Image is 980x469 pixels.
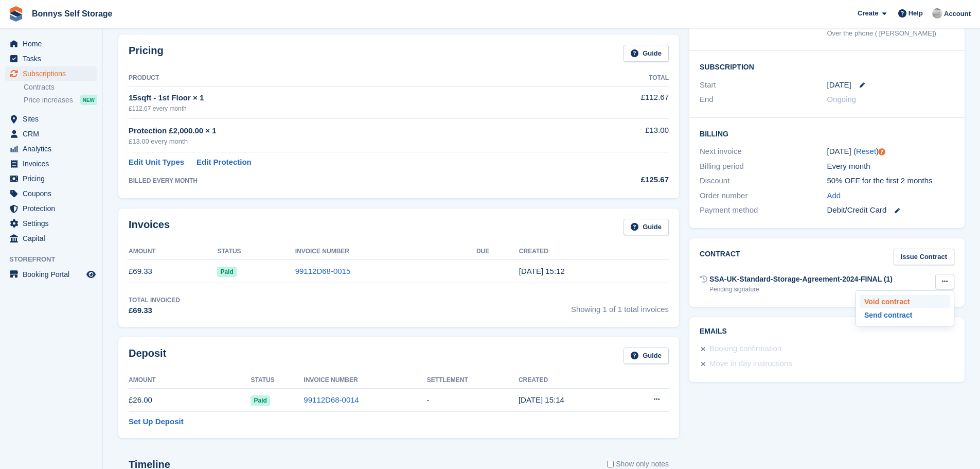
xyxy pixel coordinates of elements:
[23,201,84,216] span: Protection
[5,37,97,51] a: menu
[23,66,84,81] span: Subscriptions
[129,305,180,317] div: £69.33
[129,70,569,86] th: Product
[197,157,252,168] a: Edit Protection
[304,395,359,404] a: 99112D68-0014
[251,372,304,389] th: Status
[827,175,954,187] div: 50% OFF for the first 2 months
[23,267,84,282] span: Booking Portal
[5,66,97,81] a: menu
[24,94,97,106] a: Price increases NEW
[827,204,954,216] div: Debit/Credit Card
[23,157,84,171] span: Invoices
[860,295,950,308] a: Void contract
[129,176,569,185] div: BILLED EVERY MONTH
[129,125,569,137] div: Protection £2,000.00 × 1
[5,186,97,201] a: menu
[709,343,781,355] div: Booking confirmation
[700,61,954,72] h2: Subscription
[700,79,827,91] div: Start
[23,142,84,156] span: Analytics
[827,95,857,103] span: Ongoing
[217,244,295,260] th: Status
[5,51,97,66] a: menu
[827,79,851,91] time: 2025-08-26 00:00:00 UTC
[85,268,97,281] a: Preview store
[700,204,827,216] div: Payment method
[129,244,217,260] th: Amount
[5,142,97,156] a: menu
[894,249,954,266] a: Issue Contract
[623,348,669,364] a: Guide
[304,372,427,389] th: Invoice Number
[932,8,942,19] img: James Bonny
[519,395,564,404] time: 2025-08-26 14:14:29 UTC
[295,244,476,260] th: Invoice Number
[569,119,669,152] td: £13.00
[23,216,84,231] span: Settings
[8,6,24,22] img: stora-icon-8386f47178a22dfd0bd8f6a31ec36ba5ce8667c1dd55bd0f319d3a0aa187defe.svg
[80,95,97,105] div: NEW
[709,358,792,370] div: Move in day instructions
[23,112,84,126] span: Sites
[23,51,84,66] span: Tasks
[24,82,97,92] a: Contracts
[944,9,971,19] span: Account
[295,267,351,275] a: 99112D68-0015
[569,174,669,186] div: £125.67
[700,128,954,138] h2: Billing
[129,389,251,412] td: £26.00
[858,8,878,19] span: Create
[217,267,236,277] span: Paid
[251,395,270,406] span: Paid
[571,296,669,317] span: Showing 1 of 1 total invoices
[476,244,519,260] th: Due
[129,104,569,113] div: £112.67 every month
[856,147,876,155] a: Reset
[5,171,97,186] a: menu
[709,285,893,294] div: Pending signature
[129,348,166,364] h2: Deposit
[877,147,886,157] div: Tooltip anchor
[129,157,184,168] a: Edit Unit Types
[623,45,669,62] a: Guide
[709,274,893,285] div: SSA-UK-Standard-Storage-Agreement-2024-FINAL (1)
[24,95,73,105] span: Price increases
[23,171,84,186] span: Pricing
[129,260,217,283] td: £69.33
[700,146,827,158] div: Next invoice
[827,190,841,202] a: Add
[623,219,669,236] a: Guide
[827,146,954,158] div: [DATE] ( )
[9,254,102,265] span: Storefront
[5,127,97,141] a: menu
[5,267,97,282] a: menu
[700,327,954,336] h2: Emails
[700,190,827,202] div: Order number
[427,389,519,412] td: -
[5,112,97,126] a: menu
[5,201,97,216] a: menu
[827,28,954,39] div: Over the phone ( [PERSON_NAME])
[23,231,84,246] span: Capital
[129,92,569,104] div: 15sqft - 1st Floor × 1
[129,136,569,147] div: £13.00 every month
[427,372,519,389] th: Settlement
[860,308,950,322] a: Send contract
[5,157,97,171] a: menu
[129,416,184,428] a: Set Up Deposit
[569,70,669,86] th: Total
[23,127,84,141] span: CRM
[28,5,116,22] a: Bonnys Self Storage
[5,231,97,246] a: menu
[129,219,170,236] h2: Invoices
[519,244,669,260] th: Created
[700,94,827,106] div: End
[827,161,954,172] div: Every month
[129,45,164,62] h2: Pricing
[23,37,84,51] span: Home
[5,216,97,231] a: menu
[519,267,565,275] time: 2025-08-26 14:12:54 UTC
